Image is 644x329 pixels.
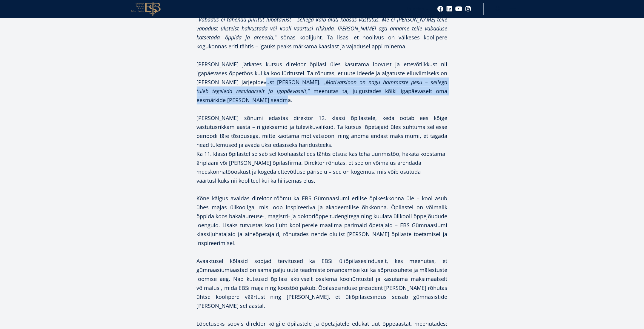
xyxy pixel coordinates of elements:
p: [PERSON_NAME] jätkates kutsus direktor õpilasi üles kasutama loovust ja ettevõtlikkust nii igapäe... [197,60,448,104]
a: Facebook [438,6,444,12]
p: [PERSON_NAME] sõnumi edastas direktor 12. klassi õpilastele, keda ootab ees kõige vastutusrikkam ... [197,113,448,149]
p: Kõne käigus avaldas direktor rõõmu ka EBS Gümnaasiumi erilise õpikeskkonna üle – kool asub ühes m... [197,194,448,248]
em: Vabadus ei tähenda piiritut lubatavust – sellega käib alati kaasas vastutus. Me ei [PERSON_NAME] ... [197,16,448,41]
p: „ ,“ sõnas koolijuht. Ta lisas, et hoolivus on väikeses koolipere kogukonnas eriti tähtis – igaük... [197,15,448,51]
a: Instagram [465,6,471,12]
p: Ka 11. klassi õpilastel seisab sel kooliaastal ees tähtis otsus: kas teha uurimistöö, hakata koos... [197,149,448,194]
a: Youtube [456,6,462,12]
p: Avaaktusel kõlasid soojad tervitused ka EBSi üliõpilasesinduselt, kes meenutas, et gümnaasiumiaas... [197,257,448,310]
em: Motivatsioon on nagu hammaste pesu – sellega tuleb tegeleda regulaarselt ja igapäevaselt [197,79,448,95]
a: Linkedin [447,6,453,12]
